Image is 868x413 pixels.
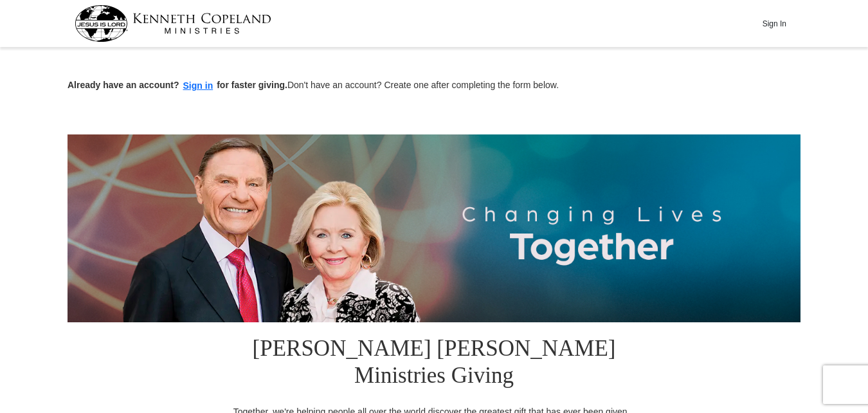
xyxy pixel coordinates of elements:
[225,322,643,405] h1: [PERSON_NAME] [PERSON_NAME] Ministries Giving
[68,78,800,93] p: Don't have an account? Create one after completing the form below.
[755,14,793,33] button: Sign In
[179,78,217,93] button: Sign in
[75,5,271,42] img: kcm-header-logo.svg
[68,80,287,90] strong: Already have an account? for faster giving.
